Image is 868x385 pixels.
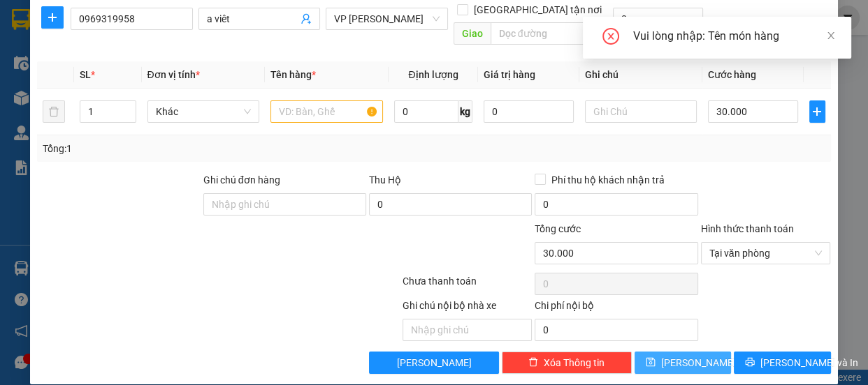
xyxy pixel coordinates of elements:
button: printer[PERSON_NAME] và In [734,352,830,374]
span: Phí thu hộ khách nhận trả [546,172,670,188]
span: delete [528,357,538,368]
span: Tổng cước [535,223,581,234]
button: plus [41,6,64,29]
input: Ghi chú đơn hàng [203,193,366,216]
span: printer [745,357,755,368]
label: Ghi chú đơn hàng [203,174,280,186]
input: Dọc đường [491,22,607,45]
div: Tổng: 1 [43,141,336,156]
input: VD: Bàn, Ghế [270,100,383,123]
span: Cước hàng [708,69,756,80]
span: [PERSON_NAME] [661,355,736,370]
span: save [646,357,656,368]
div: Ghi chú nội bộ nhà xe [403,298,533,319]
span: plus [42,12,63,23]
button: [PERSON_NAME] [369,352,499,374]
div: Chưa thanh toán [401,273,534,298]
span: plus [810,106,825,117]
span: Giá trị hàng [484,69,535,80]
span: Tại văn phòng [709,243,823,264]
span: user-add [301,13,312,24]
input: Cước giao hàng [613,8,703,30]
input: Nhập ghi chú [403,319,533,341]
span: Xóa Thông tin [544,355,605,370]
span: Định lượng [408,69,458,80]
input: 0 [484,100,574,123]
button: save[PERSON_NAME] [635,352,731,374]
span: Thu Hộ [369,174,401,186]
span: SL [80,69,91,80]
span: [PERSON_NAME] [397,355,472,370]
span: Khác [156,101,252,122]
span: Đơn vị tính [147,69,200,80]
span: close-circle [602,28,619,47]
span: [GEOGRAPHIC_DATA] tận nơi [468,2,607,17]
button: delete [43,100,65,123]
span: Giao [454,22,491,45]
div: Vui lòng nhập: Tên món hàng [633,28,834,45]
div: Chi phí nội bộ [535,298,697,319]
span: VP Trần Quốc Hoàn [334,8,440,29]
span: Tên hàng [270,69,316,80]
span: close [826,31,836,40]
input: Ghi Chú [585,100,697,123]
span: kg [458,100,472,123]
th: Ghi chú [579,61,703,89]
span: [PERSON_NAME] và In [760,355,858,370]
label: Hình thức thanh toán [701,223,794,234]
button: plus [809,100,825,123]
button: deleteXóa Thông tin [502,352,632,374]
